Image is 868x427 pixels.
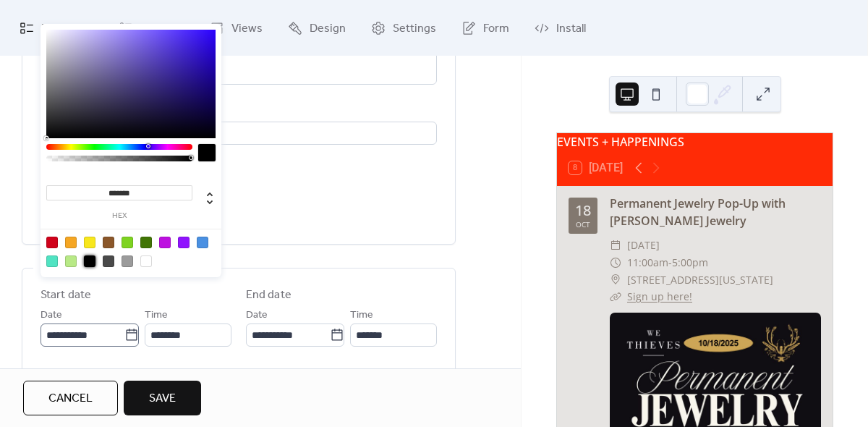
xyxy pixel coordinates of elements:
[627,271,773,289] span: [STREET_ADDRESS][US_STATE]
[48,390,93,407] span: Cancel
[668,254,672,271] span: -
[556,17,586,40] span: Install
[672,254,708,271] span: 5:00pm
[310,17,346,40] span: Design
[393,17,436,40] span: Settings
[84,255,95,267] div: #000000
[610,237,621,254] div: ​
[360,6,447,50] a: Settings
[41,261,114,278] span: Date and time
[246,287,292,304] div: End date
[483,17,509,40] span: Form
[610,195,786,229] a: Permanent Jewelry Pop-Up with [PERSON_NAME] Jewelry
[124,381,201,415] button: Save
[103,255,114,267] div: #4A4A4A
[610,288,621,305] div: ​
[576,221,590,228] div: Oct
[140,255,152,267] div: #FFFFFF
[159,237,171,248] div: #BD10E0
[46,237,58,248] div: #D0021B
[197,237,208,248] div: #4A90E2
[65,237,77,248] div: #F5A623
[149,390,176,407] span: Save
[103,237,114,248] div: #8B572A
[108,6,195,50] a: Connect
[557,133,833,151] div: EVENTS + HAPPENINGS
[41,102,434,119] div: Location
[41,287,91,304] div: Start date
[84,237,95,248] div: #F8E71C
[350,307,373,324] span: Time
[627,254,668,271] span: 11:00am
[246,307,268,324] span: Date
[627,237,660,254] span: [DATE]
[23,381,118,415] button: Cancel
[122,237,133,248] div: #7ED321
[140,17,184,40] span: Connect
[277,6,357,50] a: Design
[627,289,692,303] a: Sign up here!
[41,307,62,324] span: Date
[199,6,273,50] a: Views
[58,365,87,382] span: All day
[610,254,621,271] div: ​
[178,237,190,248] div: #9013FE
[46,255,58,267] div: #50E3C2
[231,17,263,40] span: Views
[122,255,133,267] div: #9B9B9B
[524,6,597,50] a: Install
[610,271,621,289] div: ​
[140,237,152,248] div: #417505
[451,6,520,50] a: Form
[145,307,168,324] span: Time
[41,17,93,40] span: My Events
[46,212,192,220] label: hex
[65,255,77,267] div: #B8E986
[575,203,591,218] div: 18
[9,6,104,50] a: My Events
